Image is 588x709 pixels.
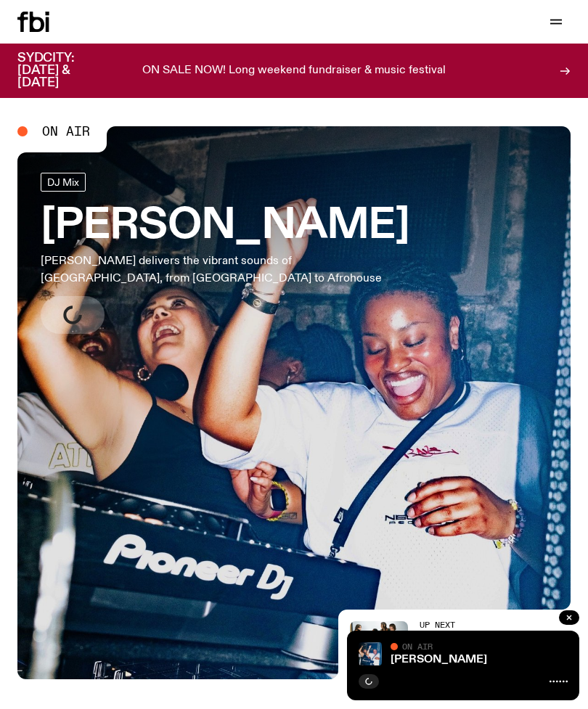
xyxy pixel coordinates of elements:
h3: SYDCITY: [DATE] & [DATE] [17,52,110,89]
span: DJ Mix [47,176,79,187]
span: On Air [42,125,90,138]
h2: Up Next [420,621,537,629]
a: DJ Mix [41,173,86,192]
a: [PERSON_NAME][PERSON_NAME] delivers the vibrant sounds of [GEOGRAPHIC_DATA], from [GEOGRAPHIC_DAT... [41,173,412,334]
p: [PERSON_NAME] delivers the vibrant sounds of [GEOGRAPHIC_DATA], from [GEOGRAPHIC_DATA] to Afrohouse [41,253,412,287]
p: ON SALE NOW! Long weekend fundraiser & music festival [142,65,446,78]
span: On Air [402,642,433,651]
h3: [PERSON_NAME] [41,206,412,247]
a: [PERSON_NAME] [391,654,487,665]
